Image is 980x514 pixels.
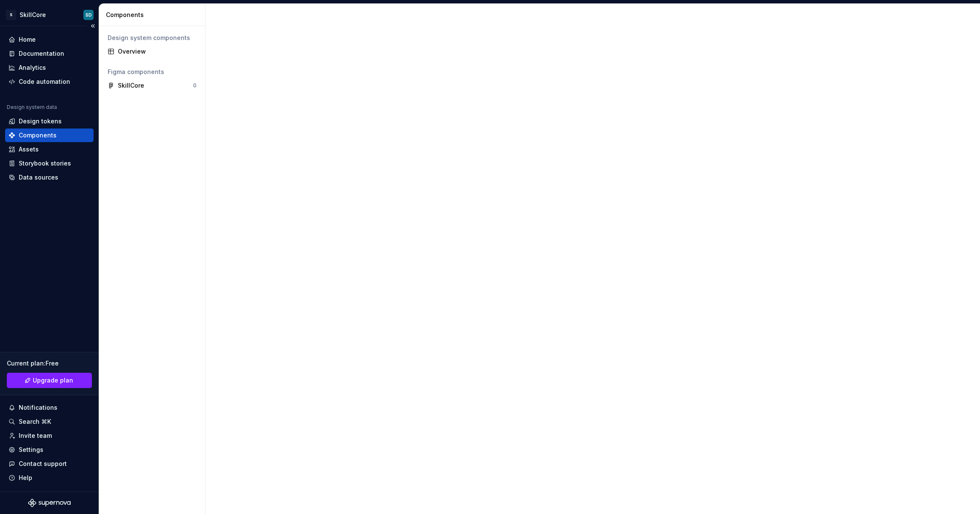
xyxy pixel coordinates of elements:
[85,11,92,18] div: SD
[5,75,94,89] a: Code automation
[19,159,71,168] div: Storybook stories
[5,171,94,184] a: Data sources
[7,373,92,388] a: Upgrade plan
[5,457,94,471] button: Contact support
[19,431,52,440] div: Invite team
[5,401,94,414] button: Notifications
[5,143,94,156] a: Assets
[19,35,36,44] div: Home
[19,77,70,86] div: Code automation
[106,11,202,19] div: Components
[7,359,92,368] div: Current plan : Free
[19,131,57,140] div: Components
[118,81,144,90] div: SkillCore
[7,104,57,111] div: Design system data
[5,429,94,443] a: Invite team
[5,415,94,428] button: Search ⌘K
[19,173,58,182] div: Data sources
[5,471,94,485] button: Help
[28,499,71,507] svg: Supernova Logo
[19,474,32,482] div: Help
[19,49,64,58] div: Documentation
[87,20,99,32] button: Collapse sidebar
[108,34,197,42] div: Design system components
[20,11,46,19] div: SkillCore
[193,82,197,89] div: 0
[19,117,62,126] div: Design tokens
[2,6,97,24] button: SSkillCoreSD
[19,460,67,468] div: Contact support
[5,157,94,170] a: Storybook stories
[19,445,43,454] div: Settings
[19,403,57,412] div: Notifications
[6,10,16,20] div: S
[19,63,46,72] div: Analytics
[118,47,197,56] div: Overview
[19,417,51,426] div: Search ⌘K
[5,33,94,46] a: Home
[19,145,39,154] div: Assets
[5,47,94,60] a: Documentation
[5,443,94,457] a: Settings
[33,376,73,385] span: Upgrade plan
[5,61,94,74] a: Analytics
[5,114,94,128] a: Design tokens
[108,68,197,76] div: Figma components
[104,45,200,58] a: Overview
[104,79,200,92] a: SkillCore0
[5,128,94,142] a: Components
